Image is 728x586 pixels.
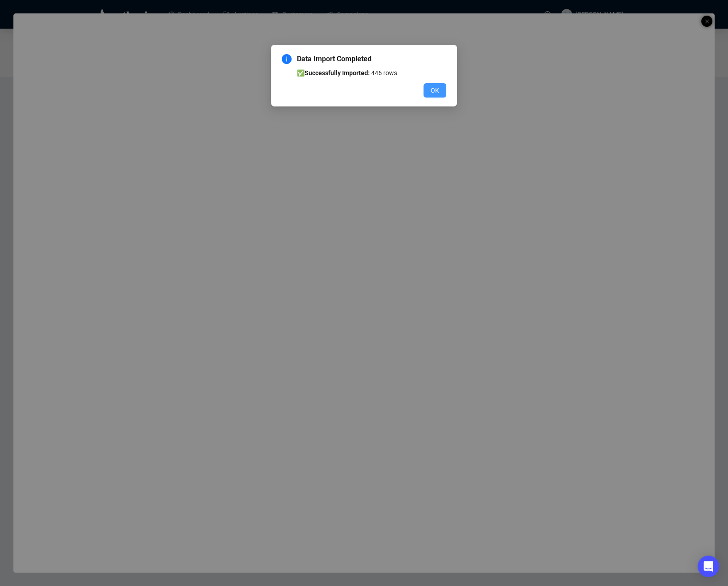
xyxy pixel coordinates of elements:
[431,85,439,95] span: OK
[305,69,370,76] b: Successfully Imported:
[423,83,446,98] button: OK
[698,556,719,577] div: Open Intercom Messenger
[282,54,292,64] span: info-circle
[297,68,446,78] li: ✅ 446 rows
[297,54,446,64] span: Data Import Completed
